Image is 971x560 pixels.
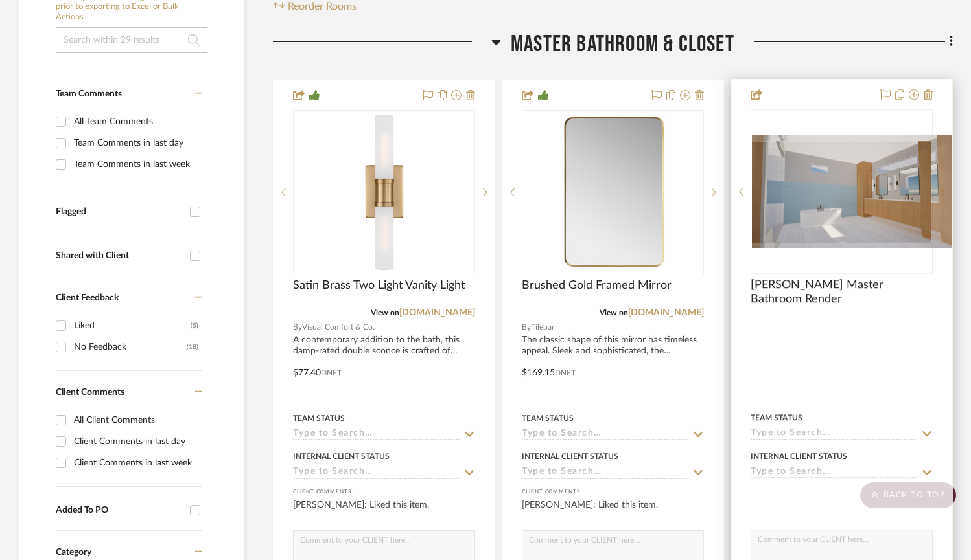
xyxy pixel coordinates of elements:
[293,321,302,333] span: By
[860,482,956,508] scroll-to-top-button: BACK TO TOP
[751,278,933,307] span: [PERSON_NAME] Master Bathroom Render
[74,337,187,357] div: No Feedback
[74,453,198,473] div: Client Comments in last week
[56,388,124,397] span: Client Comments
[531,321,554,333] span: Tilebar
[751,429,917,441] input: Type to Search…
[628,308,704,317] a: [DOMAIN_NAME]
[191,315,198,336] div: (5)
[187,337,198,357] div: (18)
[293,451,390,462] div: Internal Client Status
[552,111,674,273] img: Brushed Gold Framed Mirror
[522,412,574,424] div: Team Status
[56,89,122,98] span: Team Comments
[56,251,183,262] div: Shared with Client
[293,498,475,524] div: [PERSON_NAME]: Liked this item.
[600,309,628,317] span: View on
[522,278,672,293] span: Brushed Gold Framed Mirror
[751,451,847,462] div: Internal Client Status
[399,308,475,317] a: [DOMAIN_NAME]
[74,410,198,431] div: All Client Comments
[302,321,375,333] span: Visual Comfort & Co.
[74,133,198,153] div: Team Comments in last day
[56,547,91,558] span: Category
[751,412,802,424] div: Team Status
[74,431,198,452] div: Client Comments in last day
[511,30,734,58] span: Master Bathroom & Closet
[751,111,932,274] div: 0
[74,154,198,175] div: Team Comments in last week
[752,142,931,243] img: Nelson Master Bathroom Render
[522,451,618,462] div: Internal Client Status
[293,467,460,479] input: Type to Search…
[56,207,183,218] div: Flagged
[522,467,688,479] input: Type to Search…
[74,111,198,132] div: All Team Comments
[522,321,531,333] span: By
[371,309,399,317] span: View on
[74,315,191,336] div: Liked
[293,412,345,424] div: Team Status
[293,278,465,293] span: Satin Brass Two Light Vanity Light
[56,505,183,516] div: Added To PO
[751,467,917,479] input: Type to Search…
[56,293,119,302] span: Client Feedback
[303,111,465,273] img: Satin Brass Two Light Vanity Light
[522,429,688,441] input: Type to Search…
[522,498,704,524] div: [PERSON_NAME]: Liked this item.
[56,27,207,53] input: Search within 29 results
[522,111,703,274] div: 0
[293,429,460,441] input: Type to Search…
